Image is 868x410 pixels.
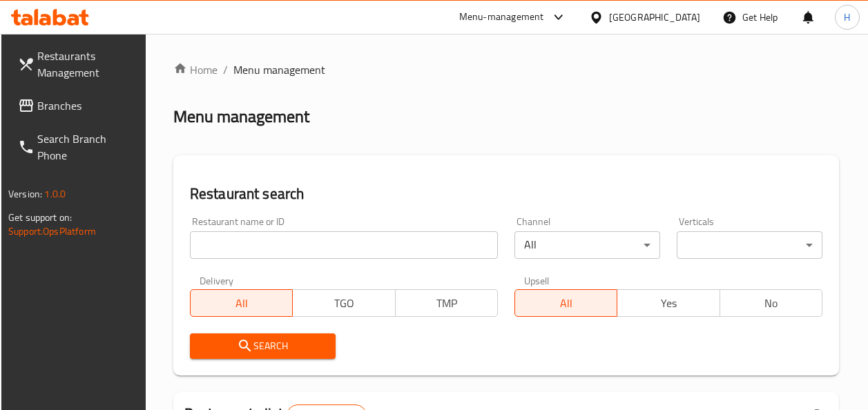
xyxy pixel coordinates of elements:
span: TMP [401,293,492,313]
nav: breadcrumb [173,61,839,78]
a: Home [173,61,218,78]
span: Search [201,338,325,355]
button: TMP [395,289,498,317]
div: Menu-management [459,9,544,26]
button: All [190,289,293,317]
button: Yes [617,289,720,317]
input: Search for restaurant name or ID.. [190,231,498,259]
div: All [514,231,660,259]
span: 1.0.0 [44,185,66,203]
span: Branches [37,97,135,114]
a: Support.OpsPlatform [8,222,96,240]
div: [GEOGRAPHIC_DATA] [609,10,700,25]
span: TGO [298,293,389,313]
li: / [223,61,228,78]
button: Search [190,333,336,359]
span: All [521,293,612,313]
span: No [726,293,817,313]
span: Get support on: [8,208,72,226]
h2: Menu management [173,106,309,128]
div: ​ [677,231,822,259]
span: Search Branch Phone [37,130,135,164]
label: Upsell [524,275,550,285]
label: Delivery [200,275,234,285]
button: TGO [292,289,395,317]
span: Menu management [233,61,325,78]
span: Version: [8,185,42,203]
span: H [844,10,850,25]
button: All [514,289,617,317]
a: Branches [7,89,146,122]
a: Search Branch Phone [7,122,146,172]
button: No [720,289,822,317]
span: Yes [623,293,714,313]
span: Restaurants Management [37,48,135,81]
h2: Restaurant search [190,184,822,204]
span: All [196,293,287,313]
a: Restaurants Management [7,39,146,89]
